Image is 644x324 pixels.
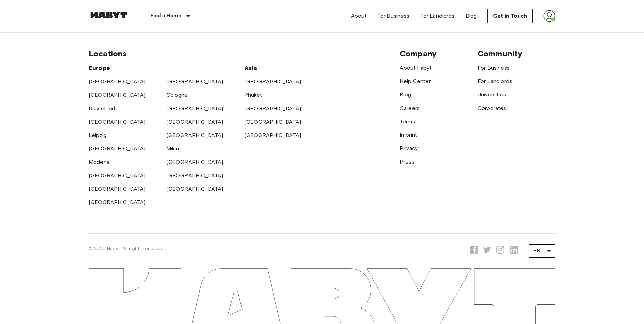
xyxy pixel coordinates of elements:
a: [GEOGRAPHIC_DATA] [166,119,223,125]
span: Community [478,49,522,58]
span: Locations [89,49,127,58]
a: [GEOGRAPHIC_DATA] [166,78,223,85]
a: Terms [400,118,415,125]
span: Europe [89,64,110,72]
a: Modena [89,159,109,165]
a: For Business [377,12,410,20]
a: Blog [400,91,411,98]
a: For Landlords [478,78,512,84]
a: Privacy [400,145,418,151]
div: EN [529,242,555,260]
a: About Habyt [400,65,432,71]
a: [GEOGRAPHIC_DATA] [89,145,146,152]
a: [GEOGRAPHIC_DATA] [166,172,223,179]
a: Imprint [400,132,417,138]
a: Cologne [166,92,188,98]
a: [GEOGRAPHIC_DATA] [89,199,146,205]
a: [GEOGRAPHIC_DATA] [166,105,223,112]
a: [GEOGRAPHIC_DATA] [244,105,301,112]
a: [GEOGRAPHIC_DATA] [89,119,146,125]
a: Milan [166,145,179,152]
a: Phuket [244,92,262,98]
a: Get in Touch [487,9,533,23]
a: Corporates [478,105,506,111]
a: Help Center [400,78,431,84]
a: Dusseldorf [89,105,116,112]
a: [GEOGRAPHIC_DATA] [89,92,146,98]
a: Press [400,158,414,165]
a: [GEOGRAPHIC_DATA] [166,186,223,192]
a: [GEOGRAPHIC_DATA] [166,132,223,138]
a: [GEOGRAPHIC_DATA] [89,186,146,192]
span: Company [400,49,437,58]
a: [GEOGRAPHIC_DATA] [89,172,146,179]
a: About [351,12,367,20]
a: [GEOGRAPHIC_DATA] [244,119,301,125]
a: For Business [478,65,510,71]
img: Habyt [89,12,129,18]
a: Leipzig [89,132,106,138]
a: [GEOGRAPHIC_DATA] [244,132,301,138]
a: [GEOGRAPHIC_DATA] [89,78,146,85]
span: © 2025 Habyt. All rights reserved. [89,246,165,251]
a: For Landlords [420,12,455,20]
a: Careers [400,105,420,111]
a: [GEOGRAPHIC_DATA] [166,159,223,165]
a: Universities [478,91,506,98]
p: Find a Home [150,12,181,20]
a: [GEOGRAPHIC_DATA] [244,78,301,85]
a: Blog [466,12,477,20]
img: avatar [543,10,555,22]
span: Asia [244,64,257,72]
